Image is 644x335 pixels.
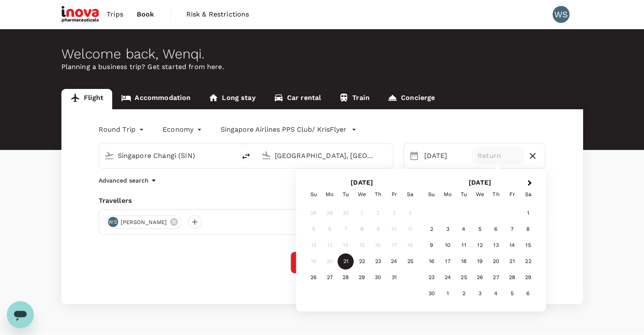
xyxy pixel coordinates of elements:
[61,89,113,109] a: Flight
[221,125,346,135] p: Singapore Airlines PPS Club/ KrisFlyer
[423,186,439,202] div: Sunday
[504,254,520,270] div: Choose Friday, November 21st, 2025
[322,186,338,202] div: Monday
[472,238,488,254] div: Choose Wednesday, November 12th, 2025
[423,238,439,254] div: Choose Sunday, November 9th, 2025
[553,6,569,23] div: WS
[439,238,456,254] div: Choose Monday, November 10th, 2025
[504,221,520,238] div: Choose Friday, November 7th, 2025
[330,89,379,109] a: Train
[402,205,418,221] div: Not available Saturday, October 4th, 2025
[186,9,249,19] span: Risk & Restrictions
[370,238,386,254] div: Not available Thursday, October 16th, 2025
[520,286,536,302] div: Choose Saturday, December 6th, 2025
[370,205,386,221] div: Not available Thursday, October 2nd, 2025
[472,254,488,270] div: Choose Wednesday, November 19th, 2025
[504,186,520,202] div: Friday
[520,205,536,221] div: Choose Saturday, November 1st, 2025
[338,254,354,270] div: Choose Tuesday, October 21st, 2025
[61,5,100,24] img: iNova Pharmaceuticals
[354,254,370,270] div: Choose Wednesday, October 22nd, 2025
[370,254,386,270] div: Choose Thursday, October 23rd, 2025
[488,186,504,202] div: Thursday
[520,221,536,238] div: Choose Saturday, November 8th, 2025
[322,254,338,270] div: Not available Monday, October 20th, 2025
[322,270,338,286] div: Choose Monday, October 27th, 2025
[290,252,354,274] button: Find flights
[99,123,146,136] div: Round Trip
[472,270,488,286] div: Choose Wednesday, November 26th, 2025
[107,9,123,19] span: Trips
[472,221,488,238] div: Choose Wednesday, November 5th, 2025
[354,238,370,254] div: Not available Wednesday, October 15th, 2025
[354,186,370,202] div: Wednesday
[456,221,472,238] div: Choose Tuesday, November 4th, 2025
[386,254,402,270] div: Choose Friday, October 24th, 2025
[275,149,375,162] input: Going to
[199,89,264,109] a: Long stay
[370,270,386,286] div: Choose Thursday, October 30th, 2025
[423,270,439,286] div: Choose Sunday, November 23rd, 2025
[386,221,402,238] div: Not available Friday, October 10th, 2025
[61,62,583,72] p: Planning a business trip? Get started from here.
[386,205,402,221] div: Not available Friday, October 3rd, 2025
[354,205,370,221] div: Not available Wednesday, October 1st, 2025
[439,254,456,270] div: Choose Monday, November 17th, 2025
[306,254,322,270] div: Not available Sunday, October 19th, 2025
[7,301,34,328] iframe: Button to launch messaging window
[386,186,402,202] div: Friday
[265,89,330,109] a: Car rental
[306,205,418,286] div: Month October, 2025
[488,238,504,254] div: Choose Thursday, November 13th, 2025
[61,46,583,62] div: Welcome back , Wenqi .
[423,221,439,238] div: Choose Sunday, November 2nd, 2025
[137,9,155,19] span: Book
[163,123,204,136] div: Economy
[306,186,322,202] div: Sunday
[402,254,418,270] div: Choose Saturday, October 25th, 2025
[504,286,520,302] div: Choose Friday, December 5th, 2025
[402,186,418,202] div: Saturday
[520,186,536,202] div: Saturday
[439,221,456,238] div: Choose Monday, November 3rd, 2025
[520,270,536,286] div: Choose Saturday, November 29th, 2025
[99,175,159,185] button: Advanced search
[338,205,354,221] div: Not available Tuesday, September 30th, 2025
[504,270,520,286] div: Choose Friday, November 28th, 2025
[354,221,370,238] div: Not available Wednesday, October 8th, 2025
[439,286,456,302] div: Choose Monday, December 1st, 2025
[322,221,338,238] div: Not available Monday, October 6th, 2025
[423,286,439,302] div: Choose Sunday, November 30th, 2025
[520,238,536,254] div: Choose Saturday, November 15th, 2025
[386,238,402,254] div: Not available Friday, October 17th, 2025
[520,254,536,270] div: Choose Saturday, November 22nd, 2025
[379,89,444,109] a: Concierge
[230,155,232,156] button: Open
[456,286,472,302] div: Choose Tuesday, December 2nd, 2025
[303,179,421,186] h2: [DATE]
[488,221,504,238] div: Choose Thursday, November 6th, 2025
[370,186,386,202] div: Thursday
[236,146,256,166] button: delete
[338,186,354,202] div: Tuesday
[118,149,218,162] input: Depart from
[112,89,199,109] a: Accommodation
[99,176,149,185] p: Advanced search
[421,147,470,164] div: [DATE]
[488,254,504,270] div: Choose Thursday, November 20th, 2025
[423,254,439,270] div: Choose Sunday, November 16th, 2025
[322,238,338,254] div: Not available Monday, October 13th, 2025
[108,217,118,227] div: WS
[354,270,370,286] div: Choose Wednesday, October 29th, 2025
[439,186,456,202] div: Monday
[306,270,322,286] div: Choose Sunday, October 26th, 2025
[423,205,536,302] div: Month November, 2025
[338,221,354,238] div: Not available Tuesday, October 7th, 2025
[472,186,488,202] div: Wednesday
[488,270,504,286] div: Choose Thursday, November 27th, 2025
[421,179,539,186] h2: [DATE]
[306,205,322,221] div: Not available Sunday, September 28th, 2025
[370,221,386,238] div: Not available Thursday, October 9th, 2025
[306,221,322,238] div: Not available Sunday, October 5th, 2025
[106,215,182,229] div: WS[PERSON_NAME]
